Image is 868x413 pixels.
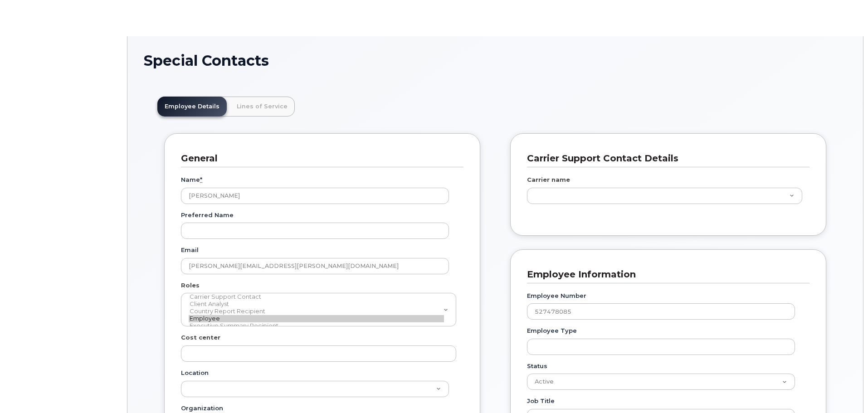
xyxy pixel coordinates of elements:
h3: Employee Information [527,268,803,281]
h3: Carrier Support Contact Details [527,152,803,165]
option: Client Analyst [189,301,444,308]
option: Carrier Support Contact [189,293,444,301]
option: Country Report Recipient [189,308,444,315]
label: Email [181,246,199,254]
h3: General [181,152,457,165]
h1: Special Contacts [144,53,847,68]
label: Employee Number [527,292,586,300]
a: Lines of Service [229,97,295,117]
label: Job Title [527,397,555,405]
label: Status [527,362,547,370]
label: Location [181,369,209,377]
option: Employee [189,315,444,322]
abbr: required [200,176,202,183]
label: Name [181,175,202,184]
label: Employee Type [527,326,577,335]
label: Organization [181,404,223,413]
label: Roles [181,281,200,290]
option: Executive Summary Recipient [189,322,444,330]
a: Employee Details [157,97,227,117]
label: Cost center [181,333,220,342]
label: Carrier name [527,175,570,184]
label: Preferred Name [181,211,234,219]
